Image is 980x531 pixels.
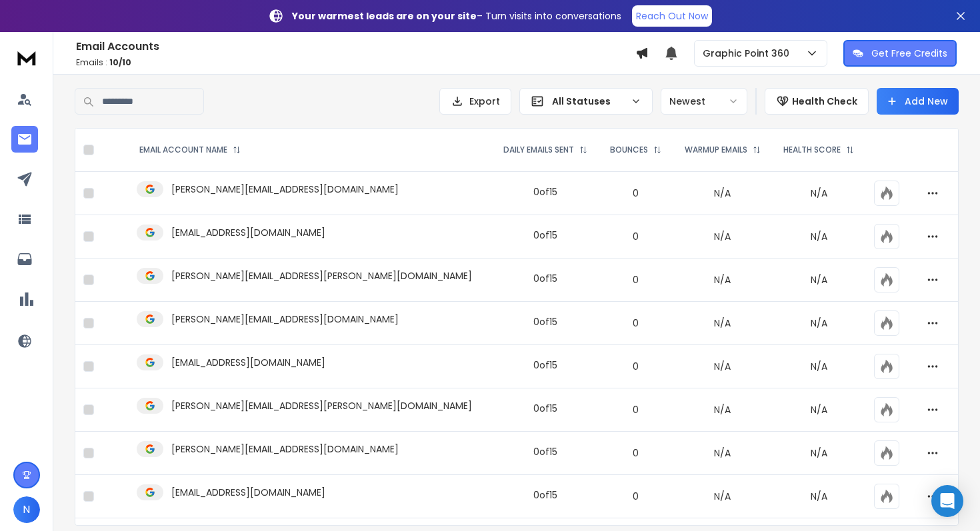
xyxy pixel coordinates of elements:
p: 0 [607,490,665,503]
p: N/A [780,230,857,243]
p: 0 [607,360,665,373]
p: 0 [607,230,665,243]
p: 0 [607,446,665,460]
td: N/A [673,345,772,388]
p: N/A [780,446,857,460]
div: 0 of 15 [533,229,557,242]
td: N/A [673,302,772,345]
p: WARMUP EMAILS [685,145,747,155]
p: [PERSON_NAME][EMAIL_ADDRESS][DOMAIN_NAME] [171,183,399,196]
button: Health Check [765,88,869,115]
img: logo [13,45,40,70]
p: [PERSON_NAME][EMAIL_ADDRESS][PERSON_NAME][DOMAIN_NAME] [171,269,472,282]
p: N/A [780,273,857,286]
p: 0 [607,187,665,200]
p: Graphic Point 360 [703,47,795,60]
p: HEALTH SCORE [783,145,841,155]
p: [PERSON_NAME][EMAIL_ADDRESS][DOMAIN_NAME] [171,442,399,456]
p: 0 [607,316,665,330]
p: [PERSON_NAME][EMAIL_ADDRESS][DOMAIN_NAME] [171,312,399,326]
span: 10 / 10 [109,57,131,68]
div: 0 of 15 [533,315,557,328]
p: N/A [780,490,857,503]
div: 0 of 15 [533,402,557,415]
p: 0 [607,273,665,286]
td: N/A [673,215,772,259]
p: N/A [780,316,857,330]
a: Reach Out Now [632,5,712,27]
button: N [13,496,40,523]
button: Newest [661,88,747,115]
p: – Turn visits into conversations [292,9,621,23]
p: All Statuses [552,95,625,108]
button: Get Free Credits [843,40,957,67]
p: [EMAIL_ADDRESS][DOMAIN_NAME] [171,356,325,369]
div: EMAIL ACCOUNT NAME [139,145,241,155]
button: Export [439,88,511,115]
p: N/A [780,403,857,416]
td: N/A [673,388,772,432]
div: 0 of 15 [533,272,557,285]
h1: Email Accounts [76,39,635,55]
p: N/A [780,360,857,373]
p: DAILY EMAILS SENT [503,145,574,155]
p: [EMAIL_ADDRESS][DOMAIN_NAME] [171,486,325,499]
div: 0 of 15 [533,358,557,372]
strong: Your warmest leads are on your site [292,9,477,23]
p: [EMAIL_ADDRESS][DOMAIN_NAME] [171,226,325,239]
td: N/A [673,172,772,215]
div: Open Intercom Messenger [931,485,963,517]
p: Emails : [76,57,635,68]
td: N/A [673,432,772,475]
p: Get Free Credits [871,47,947,60]
div: 0 of 15 [533,185,557,199]
p: [PERSON_NAME][EMAIL_ADDRESS][PERSON_NAME][DOMAIN_NAME] [171,399,472,412]
div: 0 of 15 [533,488,557,502]
p: Reach Out Now [636,9,708,23]
div: 0 of 15 [533,445,557,458]
td: N/A [673,475,772,518]
p: N/A [780,187,857,200]
p: Health Check [792,95,857,108]
p: BOUNCES [610,145,648,155]
td: N/A [673,259,772,302]
p: 0 [607,403,665,416]
button: Add New [877,88,959,115]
